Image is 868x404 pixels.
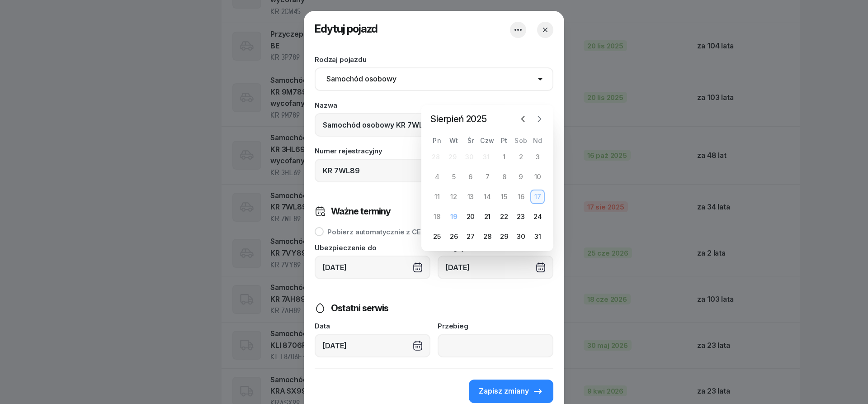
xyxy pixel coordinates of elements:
[462,137,479,144] div: Śr
[430,229,444,244] div: 25
[327,228,431,235] div: Pobierz automatycznie z CEPIK
[429,137,445,144] div: Pn
[479,385,529,397] span: Zapisz zmiany
[514,209,528,224] div: 23
[427,112,491,126] span: Sierpień 2025
[469,380,553,403] button: Zapisz zmiany
[480,229,495,244] div: 28
[463,209,478,224] div: 20
[480,209,495,224] div: 21
[448,153,457,161] div: 29
[331,204,391,219] h3: Ważne terminy
[479,137,495,144] div: Czw
[331,301,388,315] h3: Ostatni serwis
[465,153,473,161] div: 30
[496,137,513,144] div: Pt
[530,229,545,244] div: 31
[315,22,377,35] span: Edytuj pojazd
[463,229,478,244] div: 27
[514,229,528,244] div: 30
[530,209,545,224] div: 24
[529,137,546,144] div: Nd
[497,229,511,244] div: 29
[445,137,462,144] div: Wt
[513,137,529,144] div: Sob
[483,153,490,161] div: 31
[432,153,440,161] div: 28
[447,229,461,244] div: 26
[497,209,511,224] div: 22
